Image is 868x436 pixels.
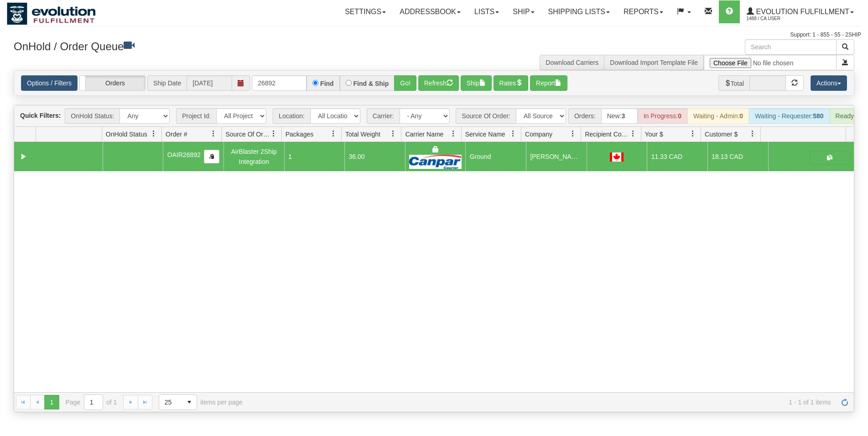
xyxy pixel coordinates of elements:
button: Copy to clipboard [204,150,219,163]
span: 1 [288,153,292,160]
img: CA [610,152,624,162]
strong: 3 [622,112,625,120]
a: Collapse [18,151,29,163]
div: Waiting - Requester: [749,108,829,124]
span: select [182,395,197,410]
span: Page of 1 [66,394,117,410]
span: Evolution Fulfillment [754,8,849,16]
a: Download Import Template File [610,59,698,66]
label: Quick Filters: [20,111,61,120]
span: OnHold Status: [65,108,120,124]
span: OAIR26892 [167,151,201,158]
span: Customer $ [705,130,738,139]
input: Search [745,39,837,55]
div: Waiting - Admin: [687,108,749,124]
span: Source Of Order: [456,108,516,124]
a: Lists [468,0,506,23]
button: Actions [811,75,847,91]
div: AirBlaster 2Ship Integration [228,147,280,167]
span: Page 1 [44,395,59,410]
span: items per page [159,394,243,410]
span: OnHold Status [106,130,147,139]
a: Service Name filter column settings [505,126,521,142]
button: Go! [394,75,416,91]
a: Settings [338,0,393,23]
a: Company filter column settings [565,126,581,142]
a: Download Carriers [546,59,598,66]
span: Service Name [465,130,505,139]
span: 1 - 1 of 1 items [255,399,831,406]
a: Evolution Fulfillment 1488 / CA User [740,0,861,23]
span: Source Of Order [225,130,270,139]
label: Find & Ship [353,80,389,87]
a: Carrier Name filter column settings [446,126,461,142]
span: Page sizes drop down [159,394,197,410]
span: Total [718,75,750,91]
button: Rates [494,75,529,91]
td: [PERSON_NAME] HOUSE SCREEN PRINTING / [GEOGRAPHIC_DATA] [526,142,587,171]
a: Your $ filter column settings [685,126,701,142]
a: Addressbook [393,0,468,23]
img: Canpar [409,155,462,169]
a: Total Weight filter column settings [385,126,401,142]
span: Location: [273,108,310,124]
strong: 580 [813,112,823,120]
h3: OnHold / Order Queue [14,39,427,53]
span: Order # [166,130,187,139]
button: Search [836,39,854,55]
label: Find [320,80,334,87]
a: Reports [617,0,670,23]
span: 1488 / CA User [747,14,815,23]
a: Source Of Order filter column settings [266,126,281,142]
img: logo1488.jpg [7,2,96,25]
label: Orders [80,76,145,90]
a: Recipient Country filter column settings [625,126,641,142]
a: Refresh [837,395,852,410]
span: 25 [165,398,177,407]
span: 36.00 [349,153,365,160]
a: OnHold Status filter column settings [146,126,161,142]
div: grid toolbar [14,105,854,127]
button: Refresh [418,75,459,91]
a: Shipping lists [541,0,617,23]
td: Ground [465,142,526,171]
strong: 0 [678,112,681,120]
span: Carrier Name [405,130,443,139]
span: Your $ [645,130,663,139]
a: Packages filter column settings [326,126,341,142]
a: Options / Filters [21,75,78,91]
span: Ship Date [147,75,187,91]
a: Order # filter column settings [206,126,221,142]
span: Carrier: [367,108,400,124]
td: 18.13 CAD [707,142,768,171]
input: Order # [252,75,307,91]
span: Recipient Country [585,130,629,139]
span: Orders: [568,108,601,124]
button: Shipping Documents [810,151,850,165]
span: Company [525,130,552,139]
input: Import [704,55,837,70]
div: Support: 1 - 855 - 55 - 2SHIP [7,31,861,39]
div: In Progress: [638,108,687,124]
button: Report [530,75,567,91]
button: Ship [461,75,492,91]
span: Packages [286,130,313,139]
div: New: [601,108,638,124]
strong: 0 [739,112,743,120]
a: Customer $ filter column settings [745,126,760,142]
td: 11.33 CAD [647,142,707,171]
span: Total Weight [345,130,380,139]
input: Page 1 [84,395,103,410]
a: Ship [506,0,541,23]
span: Project Id: [176,108,216,124]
